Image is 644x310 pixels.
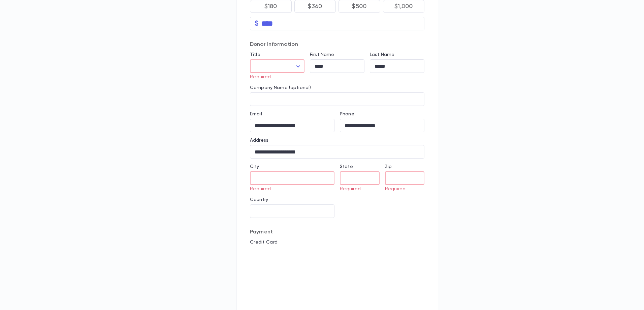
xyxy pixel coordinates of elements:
[340,111,354,117] label: Phone
[264,3,277,10] p: $180
[310,52,334,57] label: First Name
[250,85,311,90] label: Company Name (optional)
[250,74,300,80] p: Required
[255,20,259,27] p: $
[250,164,259,169] label: City
[250,111,262,117] label: Email
[340,164,353,169] label: State
[308,3,322,10] p: $360
[250,138,268,143] label: Address
[250,52,260,57] label: Title
[250,239,424,245] p: Credit Card
[385,186,420,192] p: Required
[250,60,304,73] div: ​
[340,186,375,192] p: Required
[394,3,413,10] p: $1,000
[352,3,366,10] p: $500
[250,229,424,235] p: Payment
[250,197,268,202] label: Country
[250,186,330,192] p: Required
[385,164,392,169] label: Zip
[250,41,424,48] p: Donor Information
[370,52,394,57] label: Last Name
